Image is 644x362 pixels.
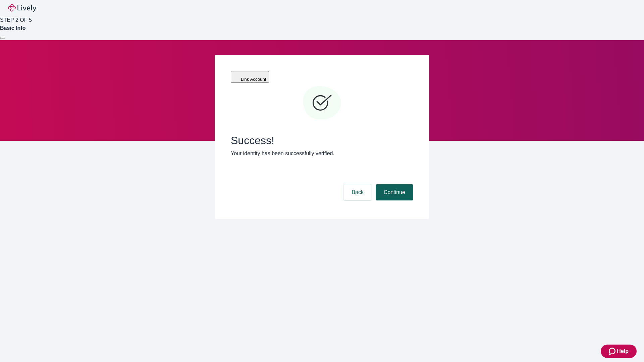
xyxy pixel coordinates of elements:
button: Back [343,184,372,200]
span: Success! [231,134,413,147]
img: Lively [8,4,36,12]
p: Your identity has been successfully verified. [231,149,413,158]
svg: Zendesk support icon [609,347,617,355]
svg: Checkmark icon [302,83,342,123]
button: Continue [376,184,413,200]
span: Help [617,347,629,355]
button: Zendesk support iconHelp [601,345,637,358]
button: Link Account [231,71,269,83]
